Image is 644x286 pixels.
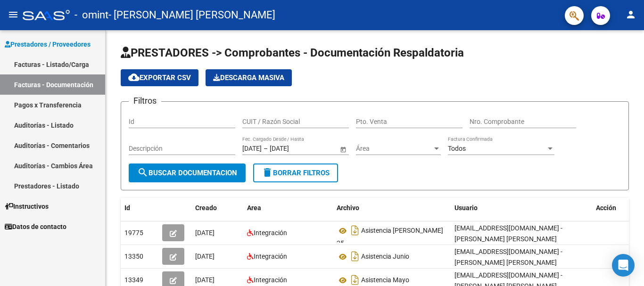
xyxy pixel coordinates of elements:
[121,69,198,86] button: Exportar CSV
[129,94,161,107] h3: Filtros
[243,198,333,218] datatable-header-cell: Area
[121,198,158,218] datatable-header-cell: Id
[191,198,243,218] datatable-header-cell: Creado
[8,9,19,20] mat-icon: menu
[108,5,275,25] span: - [PERSON_NAME] [PERSON_NAME]
[5,201,49,212] span: Instructivos
[454,224,562,243] span: [EMAIL_ADDRESS][DOMAIN_NAME] - [PERSON_NAME] [PERSON_NAME]
[454,248,562,266] span: [EMAIL_ADDRESS][DOMAIN_NAME] - [PERSON_NAME] [PERSON_NAME]
[254,276,287,284] span: Integración
[612,254,635,277] div: Open Intercom Messenger
[128,74,191,82] span: Exportar CSV
[596,204,616,212] span: Acción
[454,204,478,212] span: Usuario
[337,227,443,247] span: Asistencia [PERSON_NAME] 25
[333,198,451,218] datatable-header-cell: Archivo
[5,221,66,232] span: Datos de contacto
[254,229,287,237] span: Integración
[254,253,287,260] span: Integración
[337,204,359,212] span: Archivo
[195,204,217,212] span: Creado
[129,163,246,182] button: Buscar Documentacion
[361,253,409,261] span: Asistencia Junio
[128,72,140,83] mat-icon: cloud_download
[262,167,273,178] mat-icon: delete
[361,277,409,284] span: Asistencia Mayo
[262,169,330,177] span: Borrar Filtros
[124,253,143,260] span: 13350
[356,145,432,153] span: Área
[195,229,215,237] span: [DATE]
[124,229,143,237] span: 19775
[137,167,149,178] mat-icon: search
[74,5,108,25] span: - omint
[592,198,639,218] datatable-header-cell: Acción
[242,145,262,153] input: Start date
[5,39,91,49] span: Prestadores / Proveedores
[253,163,338,182] button: Borrar Filtros
[448,145,466,152] span: Todos
[338,144,348,154] button: Open calendar
[264,145,268,153] span: –
[195,253,215,260] span: [DATE]
[451,198,592,218] datatable-header-cell: Usuario
[195,276,215,284] span: [DATE]
[270,145,316,153] input: End date
[247,204,261,212] span: Area
[213,74,284,82] span: Descarga Masiva
[137,169,237,177] span: Buscar Documentacion
[349,249,361,264] i: Descargar documento
[206,69,292,86] button: Descarga Masiva
[349,223,361,238] i: Descargar documento
[124,204,130,212] span: Id
[206,69,292,86] app-download-masive: Descarga masiva de comprobantes (adjuntos)
[121,46,464,59] span: PRESTADORES -> Comprobantes - Documentación Respaldatoria
[625,9,636,20] mat-icon: person
[124,276,143,284] span: 13349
